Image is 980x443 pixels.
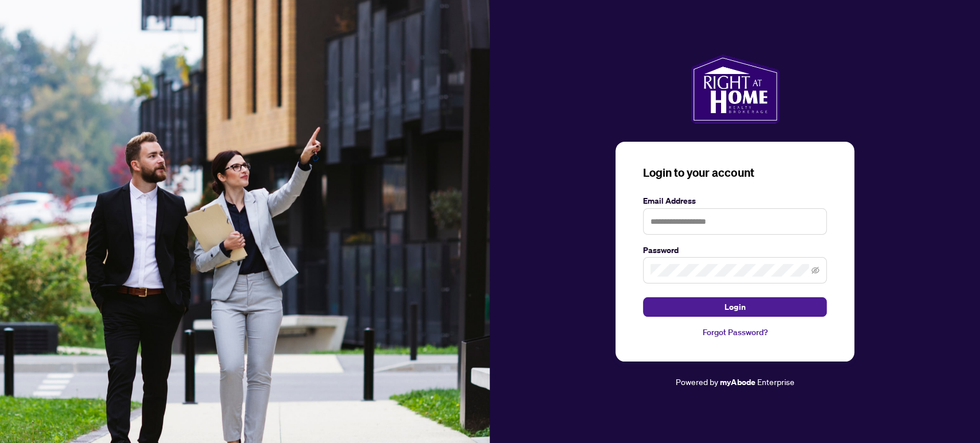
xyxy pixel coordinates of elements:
[643,244,827,257] label: Password
[720,376,755,388] a: myAbode
[643,326,827,339] a: Forgot Password?
[676,376,718,387] span: Powered by
[725,298,745,316] span: Login
[643,165,827,181] h3: Login to your account
[811,266,819,274] span: eye-invisible
[643,195,827,207] label: Email Address
[691,55,780,123] img: ma-logo
[643,297,827,317] button: Login
[757,376,794,387] span: Enterprise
